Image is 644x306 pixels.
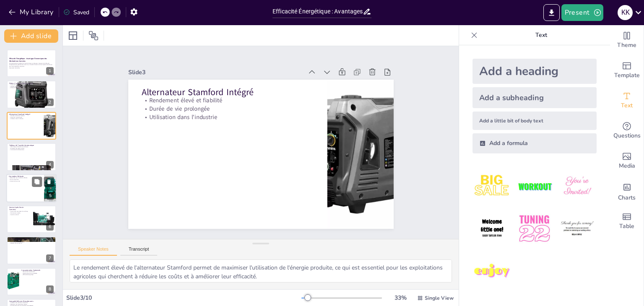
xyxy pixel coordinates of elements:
span: Charts [618,193,636,202]
div: Add a table [610,206,644,236]
p: Moteur Cummins Diesel Triphasé [9,82,54,84]
strong: Efficacité Énergétique : Avantages Économiques des Génératrices Cummins [9,57,47,62]
div: 8 [46,285,54,293]
div: Add a subheading [473,87,597,108]
p: Utilisation de carburants alternatifs [9,302,54,303]
p: Compatibilité avec Biocarburants [9,300,54,303]
span: Media [619,161,635,171]
div: 2 [7,80,56,108]
button: Transcript [120,246,158,256]
div: Add a heading [473,59,597,84]
p: Service Après-Vente Cummins [9,206,29,211]
div: 1 [7,49,56,77]
img: 5.jpeg [515,209,554,248]
div: 2 [46,99,54,106]
p: Puissance stable pour les machines agricoles [9,84,54,86]
div: 7 [7,236,56,264]
div: 1 [46,67,54,75]
div: 3 [46,130,54,137]
button: Add slide [4,29,58,43]
img: 7.jpeg [473,252,512,291]
span: Position [88,31,99,41]
div: K K [618,5,633,20]
div: Slide 3 / 10 [66,294,301,302]
div: Add charts and graphs [610,176,644,206]
button: Speaker Notes [70,246,117,256]
p: Utilisation dans l'industrie [257,20,301,190]
div: Saved [63,8,89,16]
p: Tableau de Transfert Automatique [9,144,54,147]
img: 4.jpeg [473,209,512,248]
button: Delete Slide [44,176,54,187]
p: Generated with [URL] [9,67,54,69]
p: Réduction de l'empreinte carbone [9,303,54,305]
button: Export to PowerPoint [543,4,560,21]
img: 1.jpeg [473,167,512,206]
p: Text [481,25,602,45]
span: Text [621,101,633,110]
button: Present [561,4,603,21]
span: Questions [613,131,641,140]
div: 33 % [390,294,410,302]
p: Cette présentation explore les caractéristiques, avantages et preuves de l'efficacité énergétique... [9,62,54,67]
p: Maintenance rapide [9,212,29,214]
p: Adapté aux besoins agricoles [9,85,54,87]
input: Insert title [273,5,363,18]
p: Économies de carburant [21,271,54,272]
p: Alternateur Stamford Intégré [9,113,42,116]
p: Conception Robuste [9,175,42,178]
p: Utilisation dans l'industrie [9,118,42,120]
span: Single View [425,295,454,301]
p: Soutien constant [9,214,29,215]
button: Duplicate Slide [32,176,42,187]
button: My Library [6,5,57,19]
span: Theme [617,41,636,50]
div: 6 [46,223,54,231]
div: 4 [7,143,56,171]
p: Évitement des pertes de lait [9,148,54,149]
span: Template [614,71,640,80]
div: 7 [46,254,54,262]
div: 3 [7,112,56,140]
p: Rendement élevé et fiabilité [9,115,42,117]
div: Change the overall theme [610,25,644,55]
p: Résistance aux conditions difficiles [9,177,42,179]
p: Durée de vie prolongée [265,18,309,188]
textarea: Le rendement élevé de l'alternateur Stamford permet de maximiser l'utilisation de l'énergie produ... [70,259,452,283]
div: Add images, graphics, shapes or video [610,146,644,176]
div: Layout [66,29,80,42]
img: 3.jpeg [558,167,597,206]
img: 6.jpeg [558,209,597,248]
p: [PERSON_NAME] Insonorisé [9,238,54,240]
button: K K [618,4,633,21]
p: Réduction du [MEDICAL_DATA] [9,240,54,241]
p: Respect des normes CE [9,243,54,244]
div: 6 [7,205,56,233]
p: Confort pour les travailleurs [9,241,54,243]
p: Continuité de l'alimentation [9,149,54,151]
p: Moins de pannes [9,179,42,180]
div: 8 [7,268,56,296]
p: Alternateur Stamford Intégré [279,14,327,185]
p: Rendement élevé et fiabilité [273,16,317,187]
p: Efficacité énergétique [9,87,54,88]
p: Consommation Optimisée [21,269,54,271]
img: 2.jpeg [515,167,554,206]
div: 5 [6,174,57,202]
span: Table [619,222,634,231]
div: Add a formula [473,133,597,153]
p: Accès facile aux pièces de rechange [9,211,29,213]
div: Add ready made slides [610,55,644,86]
div: Add text boxes [610,86,644,116]
p: Amélioration de la rentabilité [21,272,54,274]
p: Durée de vie prolongée [9,117,42,118]
div: Get real-time input from your audience [610,116,644,146]
p: Démarrage et bascule automatiques [9,146,54,148]
p: Efficacité énergétique [21,274,54,275]
div: 5 [47,192,54,200]
div: 4 [46,161,54,169]
p: Durée de vie accrue [9,180,42,182]
div: Add a little bit of body text [473,112,597,130]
